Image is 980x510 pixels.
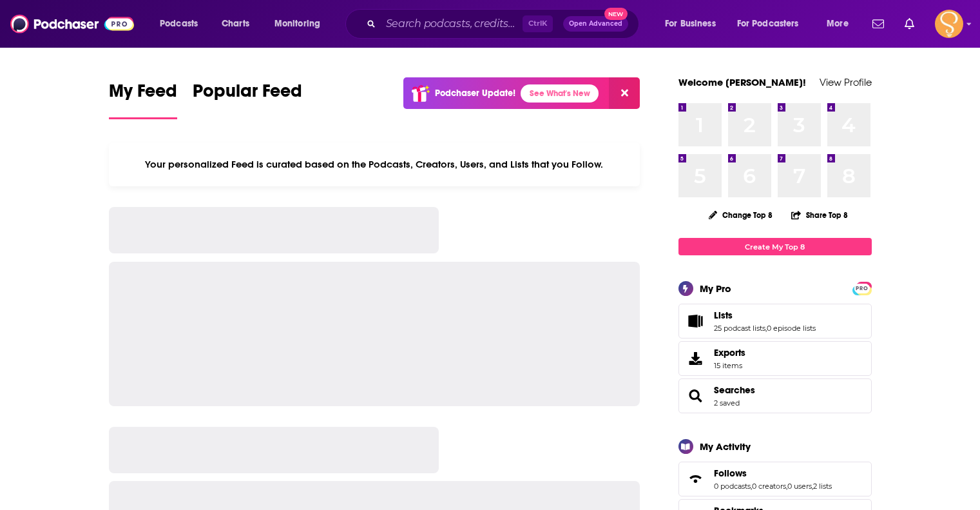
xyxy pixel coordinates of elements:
[714,347,745,358] span: Exports
[678,76,806,88] a: Welcome [PERSON_NAME]!
[786,482,787,491] span: ,
[563,16,628,32] button: Open AdvancedNew
[813,482,832,491] a: 2 lists
[899,13,919,35] a: Show notifications dropdown
[569,21,622,27] span: Open Advanced
[151,14,215,34] button: open menu
[160,15,198,33] span: Podcasts
[714,324,765,333] a: 25 podcast lists
[10,12,134,36] img: Podchaser - Follow, Share and Rate Podcasts
[381,14,523,34] input: Search podcasts, credits, & more...
[752,482,786,491] a: 0 creators
[683,387,709,405] a: Searches
[358,9,651,39] div: Search podcasts, credits, & more...
[701,207,781,223] button: Change Top 8
[109,80,177,110] span: My Feed
[193,80,302,110] span: Popular Feed
[714,482,751,491] a: 0 podcasts
[265,14,337,34] button: open menu
[714,384,755,396] a: Searches
[854,283,870,293] a: PRO
[700,282,731,295] div: My Pro
[678,462,872,496] span: Follows
[714,361,745,370] span: 15 items
[683,312,709,330] a: Lists
[665,15,716,33] span: For Business
[521,84,599,103] a: See What's New
[827,15,849,33] span: More
[751,482,752,491] span: ,
[683,470,709,488] a: Follows
[656,14,732,34] button: open menu
[435,88,515,99] p: Podchaser Update!
[109,80,177,119] a: My Feed
[812,482,813,491] span: ,
[935,10,963,38] img: User Profile
[274,15,320,33] span: Monitoring
[714,398,740,407] a: 2 saved
[714,309,816,321] a: Lists
[213,14,257,34] a: Charts
[683,349,709,368] span: Exports
[767,324,816,333] a: 0 episode lists
[193,80,302,119] a: Popular Feed
[818,14,865,34] button: open menu
[700,440,751,453] div: My Activity
[604,8,628,20] span: New
[678,304,872,338] span: Lists
[678,341,872,376] a: Exports
[867,13,889,35] a: Show notifications dropdown
[678,238,872,255] a: Create My Top 8
[714,309,733,321] span: Lists
[222,15,249,33] span: Charts
[935,10,963,38] span: Logged in as RebeccaAtkinson
[729,14,818,34] button: open menu
[765,324,767,333] span: ,
[523,15,553,32] span: Ctrl K
[820,76,872,88] a: View Profile
[935,10,963,38] button: Show profile menu
[714,467,832,479] a: Follows
[854,284,870,293] span: PRO
[714,467,747,479] span: Follows
[787,482,812,491] a: 0 users
[678,378,872,413] span: Searches
[737,15,799,33] span: For Podcasters
[791,202,849,228] button: Share Top 8
[109,142,640,186] div: Your personalized Feed is curated based on the Podcasts, Creators, Users, and Lists that you Follow.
